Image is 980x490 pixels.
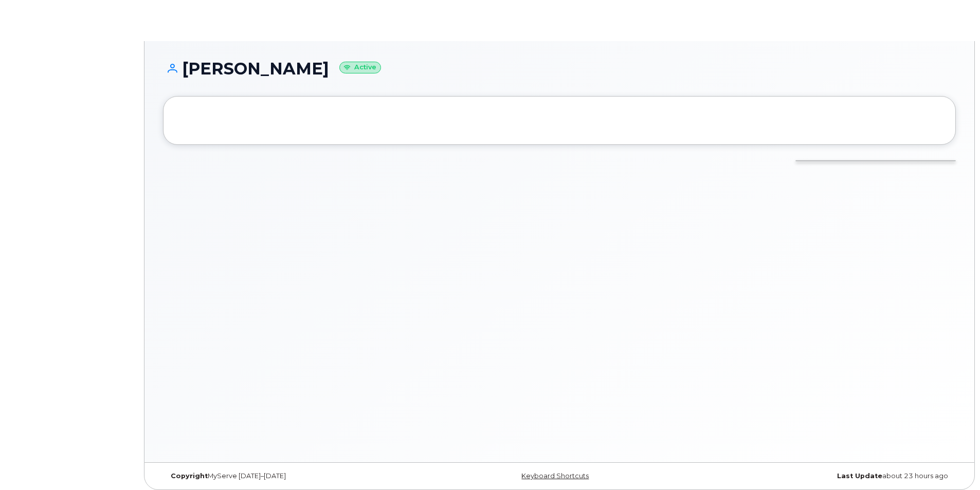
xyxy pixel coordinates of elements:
[163,60,956,78] h1: [PERSON_NAME]
[692,472,956,480] div: about 23 hours ago
[837,472,882,480] strong: Last Update
[171,472,208,480] strong: Copyright
[521,472,589,480] a: Keyboard Shortcuts
[339,62,381,73] small: Active
[163,472,427,480] div: MyServe [DATE]–[DATE]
